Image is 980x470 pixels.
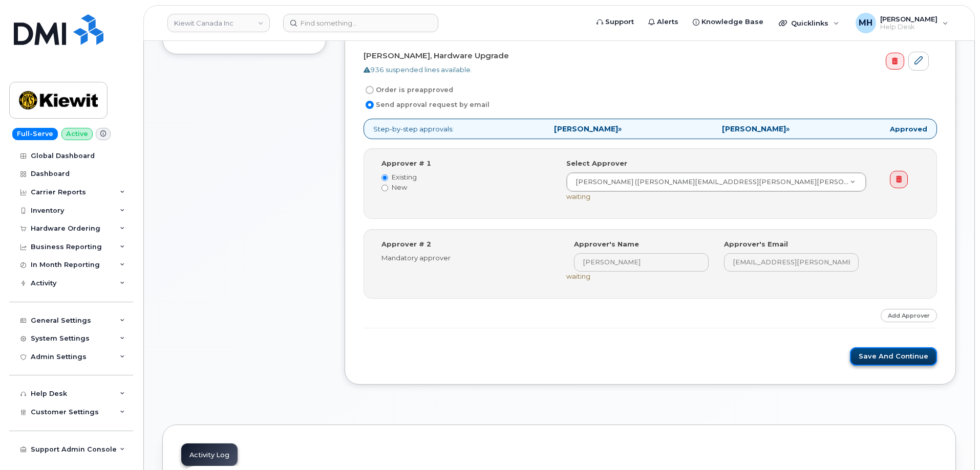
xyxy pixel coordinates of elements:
[167,14,270,32] a: Kiewit Canada Inc
[880,15,938,23] span: [PERSON_NAME]
[381,183,551,192] label: New
[364,99,489,111] label: Send approval request by email
[605,17,634,27] span: Support
[641,12,686,32] a: Alerts
[935,426,972,462] iframe: Messenger Launcher
[880,23,938,31] span: Help Desk
[701,17,763,27] span: Knowledge Base
[366,101,374,109] input: Send approval request by email
[381,172,551,182] label: Existing
[890,124,927,134] strong: Approved
[859,17,872,29] span: MH
[566,272,590,280] span: waiting
[567,173,866,191] a: [PERSON_NAME] ([PERSON_NAME][EMAIL_ADDRESS][PERSON_NAME][PERSON_NAME][DOMAIN_NAME])
[566,192,590,200] span: waiting
[283,14,438,32] input: Find something...
[850,347,937,366] button: Save and Continue
[724,253,859,272] input: Input
[724,239,788,249] label: Approver's Email
[364,119,937,140] p: Step-by-step approvals:
[554,125,622,132] span: »
[364,52,929,60] h4: [PERSON_NAME], Hardware Upgrade
[722,125,790,132] span: »
[722,124,786,133] strong: [PERSON_NAME]
[574,253,709,272] input: Input
[657,17,678,27] span: Alerts
[554,124,618,133] strong: [PERSON_NAME]
[589,12,641,32] a: Support
[569,177,850,187] span: [PERSON_NAME] ([PERSON_NAME][EMAIL_ADDRESS][PERSON_NAME][PERSON_NAME][DOMAIN_NAME])
[686,12,771,32] a: Knowledge Base
[381,174,388,181] input: Existing
[772,13,846,33] div: Quicklinks
[381,253,551,263] div: Mandatory approver
[381,185,388,191] input: New
[574,239,639,249] label: Approver's Name
[381,159,431,168] label: Approver # 1
[364,65,929,75] div: 936 suspended lines available.
[848,13,955,33] div: Melissa Hoye
[881,309,937,322] a: Add Approver
[566,159,627,168] label: Select Approver
[381,239,431,249] label: Approver # 2
[791,19,828,27] span: Quicklinks
[366,86,374,94] input: Order is preapproved
[364,84,453,96] label: Order is preapproved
